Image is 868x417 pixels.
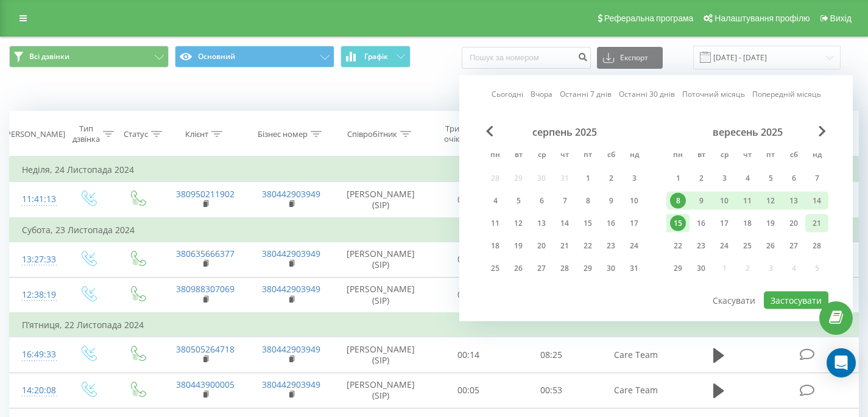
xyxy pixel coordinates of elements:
[827,348,856,377] div: Open Intercom Messenger
[262,248,320,259] a: 380442903949
[507,192,530,210] div: вт 5 серп 2025 р.
[10,158,859,182] td: Неділя, 24 Листопада 2024
[670,193,686,209] div: 8
[715,13,810,23] span: Налаштування профілю
[492,88,523,100] a: Сьогодні
[782,237,805,255] div: сб 27 вер 2025 р.
[534,238,549,254] div: 20
[830,13,852,23] span: Вихід
[22,379,51,402] div: 14:20:08
[509,147,528,165] abbr: вівторок
[593,337,679,373] td: Care Team
[602,147,620,165] abbr: субота
[334,277,427,313] td: [PERSON_NAME] (SIP)
[484,214,507,233] div: пн 11 серп 2025 р.
[576,214,599,233] div: пт 15 серп 2025 р.
[124,129,148,139] div: Статус
[626,238,642,254] div: 24
[666,192,690,210] div: пн 8 вер 2025 р.
[690,169,713,187] div: вт 2 вер 2025 р.
[557,193,573,209] div: 7
[576,169,599,187] div: пт 1 серп 2025 р.
[347,129,397,139] div: Співробітник
[510,373,593,408] td: 00:53
[22,187,51,211] div: 11:41:13
[763,238,778,254] div: 26
[10,313,859,337] td: П’ятниця, 22 Листопада 2024
[438,124,493,144] div: Тривалість очікування
[626,216,642,231] div: 17
[534,193,549,209] div: 6
[580,261,596,276] div: 29
[623,169,646,187] div: нд 3 серп 2025 р.
[670,261,686,276] div: 29
[176,188,235,200] a: 380950211902
[736,169,759,187] div: чт 4 вер 2025 р.
[340,46,411,68] button: Графік
[693,170,709,186] div: 2
[484,192,507,210] div: пн 4 серп 2025 р.
[739,170,755,186] div: 4
[597,47,663,69] button: Експорт
[690,192,713,210] div: вт 9 вер 2025 р.
[580,170,596,186] div: 1
[716,170,732,186] div: 3
[427,277,510,313] td: 00:25
[507,259,530,278] div: вт 26 серп 2025 р.
[623,214,646,233] div: нд 17 серп 2025 р.
[763,216,778,231] div: 19
[666,214,690,233] div: пн 15 вер 2025 р.
[752,88,821,100] a: Попередній місяць
[487,216,503,231] div: 11
[690,237,713,255] div: вт 23 вер 2025 р.
[534,261,549,276] div: 27
[786,193,802,209] div: 13
[553,259,576,278] div: чт 28 серп 2025 р.
[603,216,619,231] div: 16
[10,218,859,242] td: Субота, 23 Листопада 2024
[786,238,802,254] div: 27
[819,126,826,137] span: Next Month
[364,52,388,61] span: Графік
[670,170,686,186] div: 1
[484,259,507,278] div: пн 25 серп 2025 р.
[580,193,596,209] div: 8
[553,192,576,210] div: чт 7 серп 2025 р.
[530,259,553,278] div: ср 27 серп 2025 р.
[670,216,686,231] div: 15
[262,379,320,390] a: 380442903949
[805,192,828,210] div: нд 14 вер 2025 р.
[510,238,526,254] div: 19
[427,337,510,373] td: 00:14
[603,238,619,254] div: 23
[713,192,736,210] div: ср 10 вер 2025 р.
[599,169,623,187] div: сб 2 серп 2025 р.
[334,373,427,408] td: [PERSON_NAME] (SIP)
[713,237,736,255] div: ср 24 вер 2025 р.
[786,216,802,231] div: 20
[666,126,828,138] div: вересень 2025
[693,261,709,276] div: 30
[487,261,503,276] div: 25
[739,238,755,254] div: 25
[716,216,732,231] div: 17
[763,170,778,186] div: 5
[176,248,235,259] a: 380635666377
[22,343,51,366] div: 16:49:33
[623,192,646,210] div: нд 10 серп 2025 р.
[782,214,805,233] div: сб 20 вер 2025 р.
[556,147,574,165] abbr: четвер
[530,237,553,255] div: ср 20 серп 2025 р.
[626,193,642,209] div: 10
[484,126,646,138] div: серпень 2025
[557,261,573,276] div: 28
[666,169,690,187] div: пн 1 вер 2025 р.
[484,237,507,255] div: пн 18 серп 2025 р.
[693,193,709,209] div: 9
[576,192,599,210] div: пт 8 серп 2025 р.
[510,193,526,209] div: 5
[462,47,591,69] input: Пошук за номером
[557,216,573,231] div: 14
[427,373,510,408] td: 00:05
[530,192,553,210] div: ср 6 серп 2025 р.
